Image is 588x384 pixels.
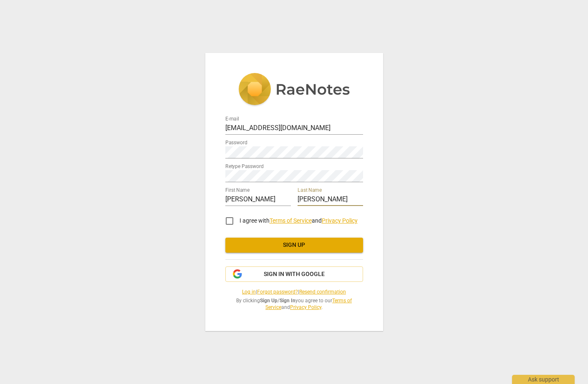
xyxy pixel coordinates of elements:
[225,289,363,296] span: | |
[512,375,575,384] div: Ask support
[225,238,363,253] button: Sign up
[225,266,363,282] button: Sign in with Google
[232,241,356,249] span: Sign up
[280,298,295,304] b: Sign In
[225,297,363,311] span: By clicking / you agree to our and .
[257,289,298,295] a: Forgot password?
[322,217,358,224] a: Privacy Policy
[264,270,325,279] span: Sign in with Google
[299,289,346,295] a: Resend confirmation
[225,116,239,121] label: E-mail
[298,188,322,193] label: Last Name
[242,289,256,295] a: Log in
[225,188,250,193] label: First Name
[240,217,358,224] span: I agree with and
[290,304,321,310] a: Privacy Policy
[225,140,247,145] label: Password
[238,73,350,107] img: 5ac2273c67554f335776073100b6d88f.svg
[260,298,278,304] b: Sign Up
[225,164,264,169] label: Retype Password
[270,217,312,224] a: Terms of Service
